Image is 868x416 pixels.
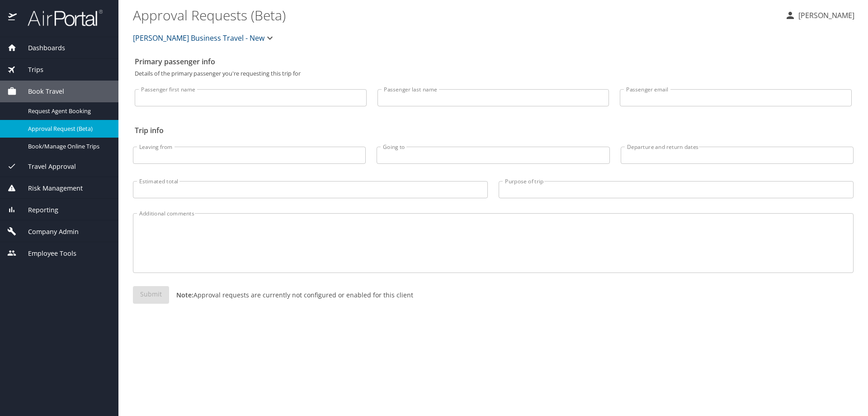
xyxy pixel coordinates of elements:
[796,10,854,21] p: [PERSON_NAME]
[129,29,279,47] button: [PERSON_NAME] Business Travel - New
[17,162,76,172] span: Travel Approval
[18,9,103,27] img: airportal-logo.png
[17,86,64,96] span: Book Travel
[135,54,852,69] h2: Primary passenger info
[169,290,413,300] p: Approval requests are currently not configured or enabled for this client
[17,205,58,215] span: Reporting
[133,32,264,44] span: [PERSON_NAME] Business Travel - New
[28,124,108,133] span: Approval Request (Beta)
[135,123,852,138] h2: Trip info
[28,107,108,115] span: Request Agent Booking
[17,65,43,75] span: Trips
[28,142,108,151] span: Book/Manage Online Trips
[17,43,65,53] span: Dashboards
[8,9,18,27] img: icon-airportal.png
[133,1,778,29] h1: Approval Requests (Beta)
[781,7,858,24] button: [PERSON_NAME]
[176,291,193,299] strong: Note:
[17,183,83,193] span: Risk Management
[17,249,76,258] span: Employee Tools
[135,71,852,77] p: Details of the primary passenger you're requesting this trip for
[17,227,79,237] span: Company Admin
